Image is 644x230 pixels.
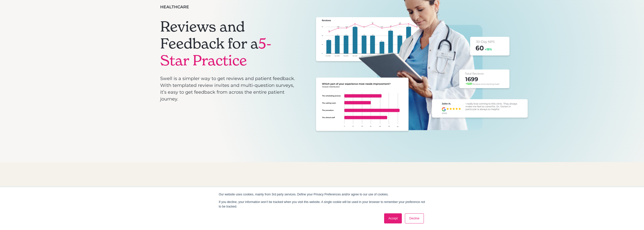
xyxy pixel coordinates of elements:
div: Healthcare [160,4,189,10]
span: 5-Star Practice [160,35,272,69]
p: Swell is a simpler way to get reviews and patient feedback. With templated review invites and mul... [160,75,296,103]
a: Decline [405,213,424,223]
a: Accept [384,213,402,223]
p: If you decline, your information won’t be tracked when you visit this website. A single cookie wi... [219,200,425,209]
p: Our website uses cookies, mainly from 3rd party services. Define your Privacy Preferences and/or ... [219,192,425,197]
h1: Reviews and Feedback for a [160,18,296,69]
